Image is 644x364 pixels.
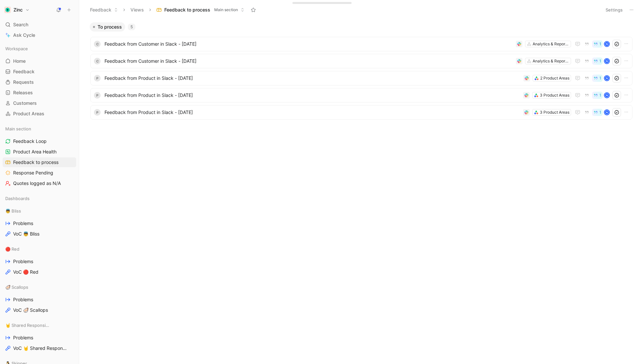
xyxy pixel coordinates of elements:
div: 🦪 Scallops [3,282,76,292]
div: 🔴 RedProblemsVoC 🔴 Red [3,244,76,277]
a: Customers [3,98,76,108]
span: Search [13,21,28,29]
a: VoC 🔴 Red [3,267,76,277]
a: VoC 👼 Bliss [3,229,76,239]
span: Feedback to process [164,7,210,13]
a: Requests [3,77,76,87]
div: N [605,59,609,63]
span: Customers [13,100,37,106]
span: VoC 🤘 Shared Responsibility [13,345,68,352]
span: Problems [13,258,33,265]
img: Zinc [4,7,11,13]
button: Views [127,5,147,15]
a: Response Pending [3,168,76,178]
span: 🦪 Scallops [5,284,28,290]
span: Requests [13,79,34,85]
div: N [605,93,609,98]
a: Problems [3,295,76,305]
a: CFeedback from Customer in Slack - [DATE]Analytics & Reporting1N [90,37,632,51]
div: Search [3,20,76,30]
button: 1 [592,75,603,82]
div: 🤘 Shared Responsibility [3,320,76,330]
span: Ask Cycle [13,31,35,39]
span: Main section [214,7,238,13]
div: N [605,42,609,46]
span: Home [13,58,26,64]
a: Feedback Loop [3,136,76,146]
span: Feedback to process [13,159,58,166]
div: To process5 [87,22,636,122]
button: 1 [592,57,603,65]
button: Feedback to processMain section [153,5,247,15]
a: PFeedback from Product in Slack - [DATE]3 Product Areas1N [90,88,632,102]
div: C [94,58,101,64]
div: Main section [3,124,76,134]
span: 🤘 Shared Responsibility [5,322,50,329]
a: PFeedback from Product in Slack - [DATE]2 Product Areas1N [90,71,632,85]
div: 2 Product Areas [540,75,569,81]
div: 🦪 ScallopsProblemsVoC 🦪 Scallops [3,282,76,315]
span: Problems [13,296,33,303]
button: 1 [592,40,603,48]
span: Feedback from Product in Slack - [DATE] [104,108,520,116]
div: 🤘 Shared ResponsibilityProblemsVoC 🤘 Shared Responsibility [3,320,76,353]
span: Workspace [5,45,28,52]
span: VoC 👼 Bliss [13,231,39,237]
button: Feedback [87,5,121,15]
div: Dashboards [3,193,76,203]
span: VoC 🔴 Red [13,269,38,275]
div: Main sectionFeedback LoopProduct Area HealthFeedback to processResponse PendingQuotes logged as N/A [3,124,76,188]
a: PFeedback from Product in Slack - [DATE]3 Product Areas1N [90,105,632,120]
button: 1 [592,109,603,116]
span: Problems [13,334,33,341]
div: P [94,109,101,116]
a: Feedback to process [3,157,76,167]
span: Problems [13,220,33,227]
a: Problems [3,218,76,228]
span: Feedback from Customer in Slack - [DATE] [104,40,513,48]
span: Feedback [13,68,34,75]
a: Feedback [3,67,76,77]
span: Feedback Loop [13,138,47,145]
span: VoC 🦪 Scallops [13,307,48,313]
h1: Zinc [13,7,23,13]
a: Quotes logged as N/A [3,178,76,188]
div: 3 Product Areas [540,109,569,116]
span: Response Pending [13,170,53,176]
button: ZincZinc [3,5,31,14]
div: C [94,41,101,47]
span: 1 [599,110,601,114]
button: To process [90,22,125,32]
div: 🔴 Red [3,244,76,254]
span: 1 [599,93,601,97]
a: Ask Cycle [3,30,76,40]
span: Product Areas [13,110,44,117]
div: N [605,110,609,115]
span: Main section [5,125,31,132]
a: VoC 🦪 Scallops [3,305,76,315]
a: Problems [3,333,76,343]
button: Settings [603,5,626,14]
div: N [605,76,609,80]
span: Releases [13,89,33,96]
span: 1 [599,59,601,63]
div: Workspace [3,44,76,54]
div: Analytics & Reporting [533,58,569,64]
a: Home [3,56,76,66]
span: Feedback from Product in Slack - [DATE] [104,91,520,99]
div: 👼 Bliss [3,206,76,216]
span: Dashboards [5,195,30,202]
span: Product Area Health [13,148,57,155]
a: VoC 🤘 Shared Responsibility [3,343,76,353]
div: 👼 BlissProblemsVoC 👼 Bliss [3,206,76,239]
div: P [94,92,101,99]
a: Product Areas [3,109,76,119]
span: 👼 Bliss [5,208,21,214]
a: Problems [3,257,76,266]
a: Releases [3,88,76,98]
span: Feedback from Product in Slack - [DATE] [104,74,521,82]
div: 5 [128,24,135,30]
a: CFeedback from Customer in Slack - [DATE]Analytics & Reporting1N [90,54,632,68]
button: 1 [592,92,603,99]
div: Dashboards [3,193,76,205]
